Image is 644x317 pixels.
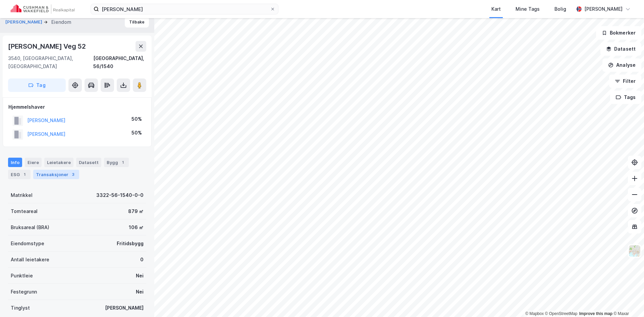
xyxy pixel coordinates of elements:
button: Tag [8,78,66,92]
button: Tags [610,91,641,104]
div: Fritidsbygg [117,240,144,248]
div: 3540, [GEOGRAPHIC_DATA], [GEOGRAPHIC_DATA] [8,54,93,70]
div: Datasett [76,158,101,167]
iframe: Chat Widget [610,285,644,317]
div: Hjemmelshaver [8,103,146,111]
div: ESG [8,170,31,179]
div: Info [8,158,22,167]
a: Mapbox [525,311,544,316]
div: 106 ㎡ [129,223,144,231]
div: Punktleie [11,272,33,280]
div: Nei [136,272,144,280]
a: Improve this map [579,311,612,316]
div: Tomteareal [11,207,38,215]
div: 50% [131,115,142,123]
div: 3 [70,171,76,178]
div: 50% [131,129,142,137]
input: Søk på adresse, matrikkel, gårdeiere, leietakere eller personer [99,4,270,14]
button: [PERSON_NAME] [5,19,44,25]
div: Bruksareal (BRA) [11,223,49,231]
div: [PERSON_NAME] [105,304,144,312]
div: Kart [491,5,501,13]
img: Z [628,245,641,257]
div: Antall leietakere [11,256,49,264]
div: Matrikkel [11,191,33,199]
button: Filter [609,74,641,88]
div: Bygg [104,158,129,167]
div: Festegrunn [11,288,37,296]
img: cushman-wakefield-realkapital-logo.202ea83816669bd177139c58696a8fa1.svg [11,4,74,14]
div: Nei [136,288,144,296]
button: Analyse [602,58,641,72]
div: Bolig [554,5,566,13]
button: Tilbake [125,17,149,28]
div: 3322-56-1540-0-0 [96,191,144,199]
div: 0 [140,256,144,264]
div: [PERSON_NAME] [584,5,623,13]
button: Bokmerker [596,26,641,40]
div: 879 ㎡ [128,207,144,215]
div: 1 [21,171,28,178]
div: Kontrollprogram for chat [610,285,644,317]
div: [GEOGRAPHIC_DATA], 56/1540 [93,54,146,70]
button: Datasett [600,42,641,56]
a: OpenStreetMap [545,311,578,316]
div: Eiendom [51,18,71,26]
div: Transaksjoner [33,170,79,179]
div: [PERSON_NAME] Veg 52 [8,41,87,52]
div: Leietakere [44,158,73,167]
div: Eiendomstype [11,240,44,248]
div: Mine Tags [516,5,540,13]
div: Eiere [25,158,42,167]
div: 1 [119,159,126,166]
div: Tinglyst [11,304,30,312]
